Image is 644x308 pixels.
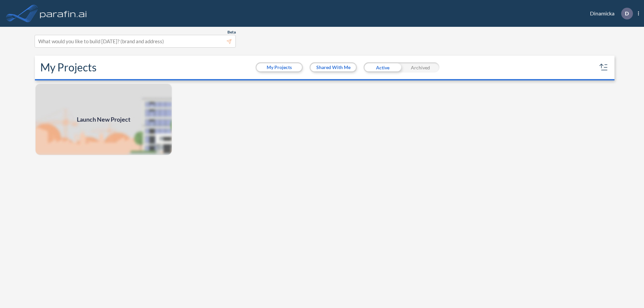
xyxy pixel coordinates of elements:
[35,83,172,156] a: Launch New Project
[598,62,609,73] button: sort
[401,62,439,72] div: Archived
[580,8,639,19] div: Dinamicka
[364,62,401,72] div: Active
[35,83,172,156] img: add
[257,63,302,71] button: My Projects
[77,115,130,124] span: Launch New Project
[40,61,97,74] h2: My Projects
[39,7,88,20] img: logo
[311,63,356,71] button: Shared With Me
[625,10,629,16] p: D
[227,29,236,35] span: Beta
